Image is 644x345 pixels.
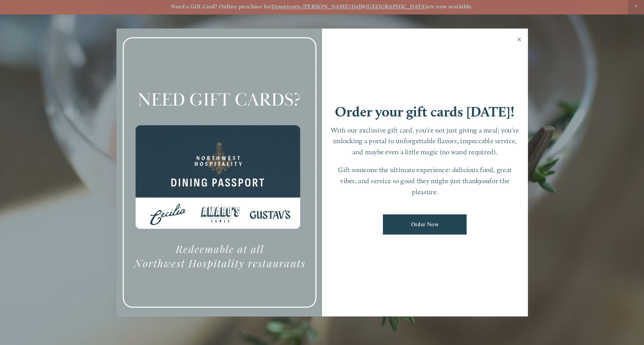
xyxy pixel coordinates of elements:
[335,105,515,119] h1: Order your gift cards [DATE]!
[330,125,520,158] p: With our exclusive gift card, you’re not just giving a meal; you’re unlocking a portal to unforge...
[383,214,467,235] a: Order Now
[330,165,520,197] p: Gift someone the ultimate experience: delicious food, great vibes, and service so good they might...
[479,177,489,185] em: you
[512,30,527,51] a: Close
